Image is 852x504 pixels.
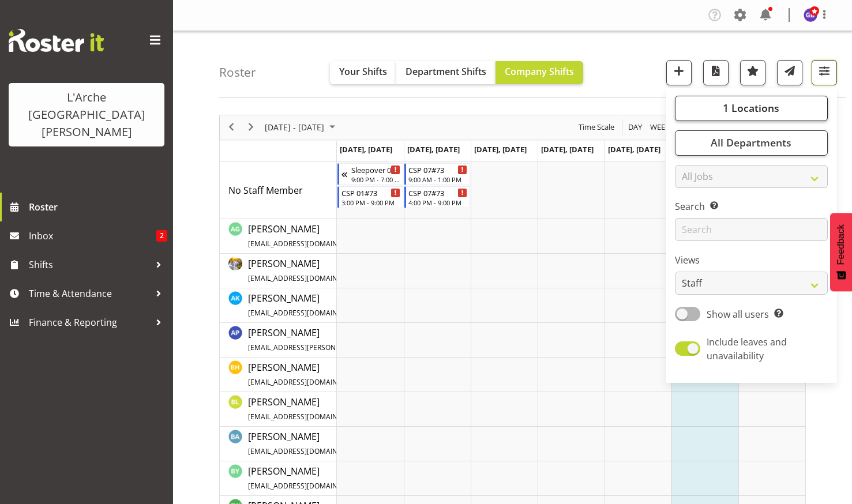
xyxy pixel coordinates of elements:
span: [EMAIL_ADDRESS][DOMAIN_NAME] [248,412,363,422]
button: Timeline Day [626,120,644,134]
span: Day [627,120,643,134]
button: Timeline Week [648,120,672,134]
div: 9:00 PM - 7:00 AM [351,175,400,184]
button: Time Scale [577,120,617,134]
a: [PERSON_NAME][EMAIL_ADDRESS][DOMAIN_NAME] [248,395,409,423]
span: [DATE], [DATE] [407,144,460,155]
button: August 2025 [263,120,340,134]
span: [DATE], [DATE] [340,144,392,155]
span: [EMAIL_ADDRESS][DOMAIN_NAME] [248,239,363,249]
td: Aizza Garduque resource [220,254,337,288]
a: [PERSON_NAME][EMAIL_ADDRESS][DOMAIN_NAME] [248,430,409,457]
span: [PERSON_NAME] [248,326,467,353]
span: Week [649,120,671,134]
button: Filter Shifts [812,60,837,85]
h4: Roster [219,66,256,79]
div: CSP 07#73 [408,187,467,198]
a: [PERSON_NAME][EMAIL_ADDRESS][PERSON_NAME][DOMAIN_NAME] [248,326,467,353]
span: Shifts [29,256,150,273]
div: No Staff Member"s event - CSP 07#73 Begin From Tuesday, August 12, 2025 at 4:00:00 PM GMT+12:00 E... [404,186,470,208]
div: No Staff Member"s event - Sleepover 02#73 Begin From Sunday, August 10, 2025 at 9:00:00 PM GMT+12... [337,163,403,185]
div: No Staff Member"s event - CSP 07#73 Begin From Tuesday, August 12, 2025 at 9:00:00 AM GMT+12:00 E... [404,163,470,185]
div: CSP 01#73 [341,187,400,198]
a: [PERSON_NAME][EMAIL_ADDRESS][DOMAIN_NAME] [248,222,409,250]
span: 2 [156,230,167,242]
div: Sleepover 02#73 [351,164,400,175]
span: [PERSON_NAME] [248,292,409,318]
button: Add a new shift [666,60,692,85]
span: [PERSON_NAME] [248,223,409,249]
span: Company Shifts [505,65,574,78]
td: Ayamita Paul resource [220,323,337,358]
span: Roster [29,198,167,216]
a: [PERSON_NAME][EMAIL_ADDRESS][DOMAIN_NAME] [248,360,409,388]
div: next period [241,115,261,140]
span: [EMAIL_ADDRESS][DOMAIN_NAME] [248,446,363,456]
button: Next [243,120,259,134]
div: No Staff Member"s event - CSP 01#73 Begin From Monday, August 11, 2025 at 3:00:00 PM GMT+12:00 En... [337,186,403,208]
div: 4:00 PM - 9:00 PM [408,198,467,207]
span: Time & Attendance [29,285,150,302]
button: Send a list of all shifts for the selected filtered period to all rostered employees. [777,60,802,85]
span: No Staff Member [228,184,303,197]
input: Search [675,218,828,241]
a: [PERSON_NAME][EMAIL_ADDRESS][DOMAIN_NAME] [248,257,409,284]
a: [PERSON_NAME][EMAIL_ADDRESS][DOMAIN_NAME] [248,291,409,319]
span: [EMAIL_ADDRESS][DOMAIN_NAME] [248,308,363,318]
span: Department Shifts [406,65,486,78]
span: [PERSON_NAME] [248,430,409,457]
button: Department Shifts [396,61,496,84]
div: 9:00 AM - 1:00 PM [408,175,467,184]
button: Previous [224,120,239,134]
img: gillian-bradshaw10168.jpg [804,8,817,22]
div: CSP 07#73 [408,164,467,175]
span: Time Scale [577,120,615,134]
td: No Staff Member resource [220,162,337,219]
span: [EMAIL_ADDRESS][DOMAIN_NAME] [248,273,363,283]
span: [PERSON_NAME] [248,396,409,422]
span: Include leaves and unavailability [707,336,787,362]
div: L'Arche [GEOGRAPHIC_DATA][PERSON_NAME] [20,89,153,141]
span: [PERSON_NAME] [248,257,409,284]
span: Inbox [29,227,156,245]
span: [EMAIL_ADDRESS][PERSON_NAME][DOMAIN_NAME] [248,343,417,352]
td: Bibi Ali resource [220,427,337,461]
button: All Departments [675,130,828,156]
span: [DATE], [DATE] [608,144,660,155]
td: Ben Hammond resource [220,358,337,392]
span: 1 Locations [723,101,779,115]
td: Benny Liew resource [220,392,337,427]
span: [DATE], [DATE] [474,144,527,155]
span: [EMAIL_ADDRESS][DOMAIN_NAME] [248,377,363,387]
td: Bryan Yamson resource [220,461,337,496]
button: Download a PDF of the roster according to the set date range. [703,60,729,85]
span: [EMAIL_ADDRESS][DOMAIN_NAME] [248,481,363,491]
span: [PERSON_NAME] [248,361,409,388]
label: Views [675,253,828,267]
button: Highlight an important date within the roster. [740,60,765,85]
span: Show all users [707,308,769,321]
button: Company Shifts [496,61,583,84]
button: Feedback - Show survey [830,213,852,291]
span: Feedback [836,224,846,265]
img: Rosterit website logo [9,29,104,52]
span: Your Shifts [339,65,387,78]
label: Search [675,200,828,213]
span: Finance & Reporting [29,314,150,331]
div: August 11 - 17, 2025 [261,115,342,140]
td: Adrian Garduque resource [220,219,337,254]
button: 1 Locations [675,96,828,121]
a: [PERSON_NAME][EMAIL_ADDRESS][DOMAIN_NAME] [248,464,409,492]
div: previous period [222,115,241,140]
a: No Staff Member [228,183,303,197]
span: [PERSON_NAME] [248,465,409,491]
span: All Departments [711,136,791,149]
span: [DATE] - [DATE] [264,120,325,134]
div: 3:00 PM - 9:00 PM [341,198,400,207]
span: [DATE], [DATE] [541,144,594,155]
td: Aman Kaur resource [220,288,337,323]
button: Your Shifts [330,61,396,84]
